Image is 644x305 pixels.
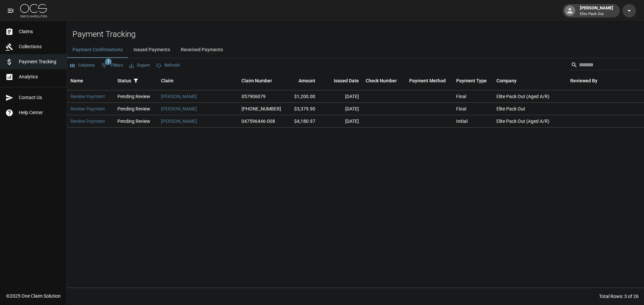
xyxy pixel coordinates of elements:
[493,103,567,115] div: Elite Pack Out
[409,71,446,90] div: Payment Method
[570,71,597,90] div: Reviewed By
[577,5,616,17] div: [PERSON_NAME]
[362,71,406,90] div: Check Number
[319,90,362,103] div: [DATE]
[319,103,362,115] div: [DATE]
[114,71,158,90] div: Status
[19,94,61,101] span: Contact Us
[299,71,315,90] div: Amount
[105,58,112,65] span: 1
[117,118,150,125] div: Pending Review
[117,93,150,100] div: Pending Review
[72,29,644,39] h2: Payment Tracking
[285,115,319,128] div: $4,180.97
[19,109,61,116] span: Help Center
[241,105,281,112] div: 01-009-086393
[285,103,319,115] div: $3,379.90
[131,76,141,85] button: Show filters
[117,105,150,112] div: Pending Review
[493,90,567,103] div: Elite Pack Out (Aged A/R)
[580,11,613,17] p: Elite Pack Out
[161,93,197,100] a: [PERSON_NAME]
[131,76,141,85] div: 1 active filter
[453,71,493,90] div: Payment Type
[127,60,151,71] button: Export
[334,71,359,90] div: Issued Date
[319,115,362,128] div: [DATE]
[241,93,266,100] div: 057906079
[158,71,238,90] div: Claim
[161,105,197,112] a: [PERSON_NAME]
[20,4,47,17] img: ocs-logo-white-transparent.png
[4,4,17,17] button: open drawer
[285,71,319,90] div: Amount
[154,60,181,71] button: Refresh
[68,60,97,71] button: Select columns
[141,76,150,85] button: Sort
[70,71,83,90] div: Name
[67,71,114,90] div: Name
[366,71,397,90] div: Check Number
[599,293,639,300] div: Total Rows: 3 of 26
[19,58,61,65] span: Payment Tracking
[238,71,285,90] div: Claim Number
[285,90,319,103] div: $1,200.00
[175,42,228,58] button: Received Payments
[496,71,517,90] div: Company
[70,105,105,112] a: Review Payment
[241,71,272,90] div: Claim Number
[128,42,175,58] button: Issued Payments
[567,71,641,90] div: Reviewed By
[19,28,61,35] span: Claims
[161,118,197,125] a: [PERSON_NAME]
[117,71,131,90] div: Status
[406,71,453,90] div: Payment Method
[70,118,105,125] a: Review Payment
[493,115,567,128] div: Elite Pack Out (Aged A/R)
[456,93,466,100] div: Final
[70,93,105,100] a: Review Payment
[456,71,487,90] div: Payment Type
[456,105,466,112] div: Final
[493,71,567,90] div: Company
[241,118,275,125] div: 047596446-008
[6,293,61,299] div: © 2025 One Claim Solution
[67,42,128,58] button: Payment Confirmations
[19,43,61,50] span: Collections
[99,60,125,71] button: Show filters
[571,60,643,72] div: Search
[319,71,362,90] div: Issued Date
[67,42,644,58] div: dynamic tabs
[161,71,173,90] div: Claim
[456,118,468,125] div: Initial
[19,73,61,80] span: Analytics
